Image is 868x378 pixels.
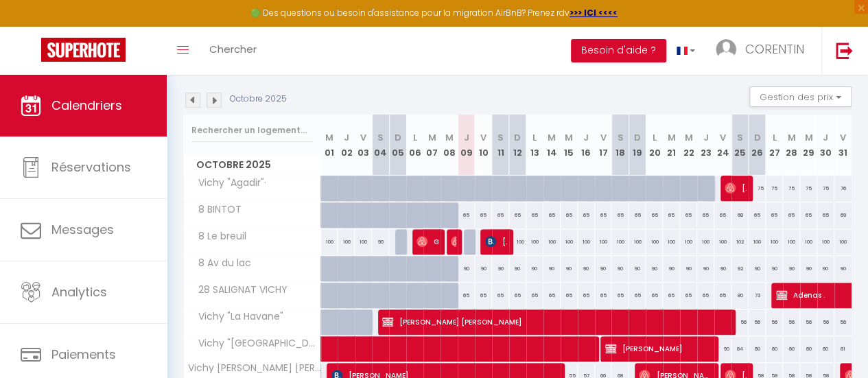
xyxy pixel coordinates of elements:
div: 75 [800,176,817,201]
th: 18 [611,115,629,176]
div: 75 [749,176,766,201]
div: 100 [766,229,783,255]
div: 80 [731,283,749,308]
abbr: D [753,131,760,144]
div: 90 [595,256,612,281]
div: 65 [595,202,612,228]
div: 73 [749,283,766,308]
th: 24 [714,115,731,176]
div: 100 [509,229,526,255]
div: 65 [543,202,561,228]
div: 90 [663,256,680,281]
th: 05 [389,115,406,176]
div: 65 [783,202,800,228]
div: 69 [834,202,852,228]
span: Groupe [PERSON_NAME] Energie [PERSON_NAME] Energie [417,228,438,255]
div: 56 [731,309,749,335]
abbr: M [445,131,454,144]
div: 65 [509,283,526,308]
span: 8 Av du lac [186,256,255,271]
div: 65 [526,283,543,308]
abbr: V [720,131,726,144]
a: Chercher [199,27,267,75]
div: 65 [475,202,492,228]
div: 65 [680,202,697,228]
div: 65 [578,202,595,228]
th: 06 [406,115,423,176]
div: 65 [526,202,543,228]
div: 65 [595,283,612,308]
th: 09 [458,115,475,176]
div: 90 [561,256,578,281]
div: 65 [629,202,646,228]
div: 81 [834,336,852,362]
abbr: J [463,131,469,144]
abbr: V [840,131,846,144]
div: 65 [475,283,492,308]
div: 100 [714,229,731,255]
div: 65 [646,283,663,308]
div: 65 [646,202,663,228]
th: 11 [492,115,509,176]
abbr: M [325,131,333,144]
abbr: J [823,131,828,144]
div: 90 [783,256,800,281]
a: >>> ICI <<<< [570,7,618,19]
div: 90 [714,256,731,281]
th: 08 [441,115,458,176]
div: 56 [834,309,852,335]
img: Super Booking [41,38,126,62]
span: Calendriers [51,97,122,114]
p: Octobre 2025 [230,93,287,106]
div: 65 [800,202,817,228]
div: 100 [578,229,595,255]
th: 21 [663,115,680,176]
th: 26 [749,115,766,176]
span: [PERSON_NAME] [PERSON_NAME] [382,309,717,335]
span: Chercher [209,42,257,56]
div: 65 [611,283,629,308]
div: 65 [714,283,731,308]
abbr: M [548,131,556,144]
th: 30 [817,115,834,176]
div: 75 [817,176,834,201]
abbr: M [428,131,436,144]
div: 90 [492,256,509,281]
input: Rechercher un logement... [191,118,313,143]
div: 75 [766,176,783,201]
div: 65 [817,202,834,228]
th: 28 [783,115,800,176]
div: 65 [680,283,697,308]
th: 10 [475,115,492,176]
div: 100 [817,229,834,255]
div: 90 [526,256,543,281]
a: ... CORENTIN [705,27,821,75]
th: 04 [372,115,389,176]
abbr: M [804,131,812,144]
th: 03 [355,115,372,176]
span: Vichy "La Havane" [186,309,287,324]
div: 90 [578,256,595,281]
span: [PERSON_NAME] [485,228,507,255]
div: 65 [458,202,475,228]
div: 90 [611,256,629,281]
div: 65 [663,202,680,228]
span: 8 Le breuil [186,229,250,244]
div: 56 [749,309,766,335]
th: 15 [561,115,578,176]
div: 65 [458,283,475,308]
div: 100 [338,229,355,255]
abbr: J [344,131,349,144]
abbr: S [497,131,504,144]
div: 90 [509,256,526,281]
abbr: J [583,131,589,144]
div: 100 [749,229,766,255]
abbr: M [565,131,573,144]
abbr: M [685,131,693,144]
th: 22 [680,115,697,176]
div: 65 [749,202,766,228]
span: [PERSON_NAME] [725,175,747,201]
div: 65 [578,283,595,308]
div: 100 [543,229,561,255]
